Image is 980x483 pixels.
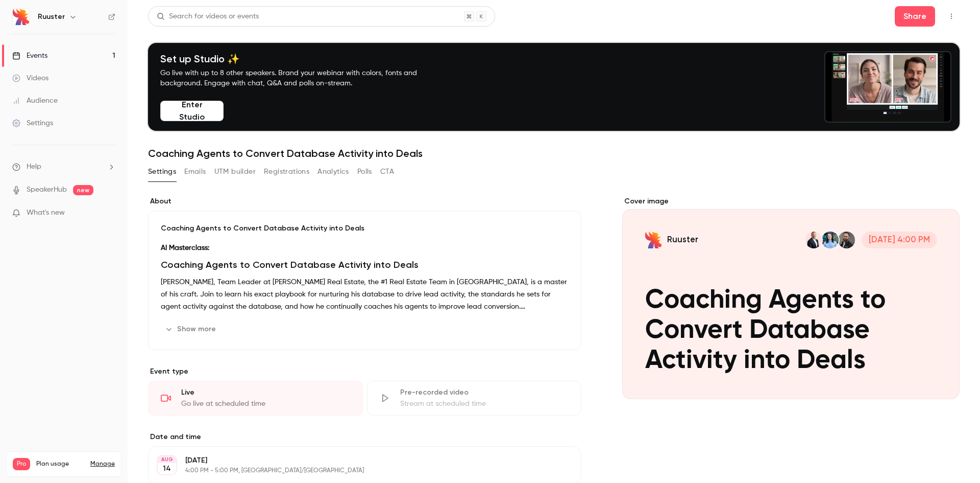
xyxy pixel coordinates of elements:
[13,9,29,25] img: Ruuster
[12,118,53,128] div: Settings
[185,455,527,466] p: [DATE]
[622,196,960,206] label: Cover image
[264,164,309,180] button: Registrations
[895,6,935,27] button: Share
[400,387,569,398] div: Pre-recorded video
[148,164,176,180] button: Settings
[622,196,960,399] section: Cover image
[13,458,30,470] span: Pro
[148,196,581,206] label: About
[27,162,41,172] span: Help
[148,432,581,442] label: Date and time
[148,147,960,159] h1: Coaching Agents to Convert Database Activity into Deals
[90,460,115,468] a: Manage
[185,467,527,475] p: 4:00 PM - 5:00 PM, [GEOGRAPHIC_DATA]/[GEOGRAPHIC_DATA]
[161,321,222,337] button: Show more
[380,164,394,180] button: CTA
[157,11,259,22] div: Search for videos or events
[27,208,65,218] span: What's new
[400,399,569,409] div: Stream at scheduled time
[148,381,363,416] div: LiveGo live at scheduled time
[158,456,176,463] div: AUG
[12,51,47,61] div: Events
[148,366,581,377] p: Event type
[160,68,441,88] p: Go live with up to 8 other speakers. Brand your webinar with colors, fonts and background. Engage...
[103,209,115,218] iframe: Noticeable Trigger
[12,73,48,83] div: Videos
[161,259,419,270] strong: Coaching Agents to Convert Database Activity into Deals
[160,53,441,65] h4: Set up Studio ✨
[161,244,209,251] strong: AI Masterclass:
[161,276,569,313] p: [PERSON_NAME], Team Leader at [PERSON_NAME] Real Estate, the #1 Real Estate Team in [GEOGRAPHIC_D...
[12,162,115,172] li: help-dropdown-opener
[38,12,65,22] h6: Ruuster
[12,96,58,106] div: Audience
[160,101,224,121] button: Enter Studio
[27,185,67,195] a: SpeakerHub
[73,185,93,195] span: new
[181,387,350,398] div: Live
[181,399,350,409] div: Go live at scheduled time
[317,164,349,180] button: Analytics
[161,223,569,234] p: Coaching Agents to Convert Database Activity into Deals
[214,164,256,180] button: UTM builder
[367,381,582,416] div: Pre-recorded videoStream at scheduled time
[357,164,372,180] button: Polls
[36,460,84,468] span: Plan usage
[184,164,206,180] button: Emails
[163,464,171,474] p: 14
